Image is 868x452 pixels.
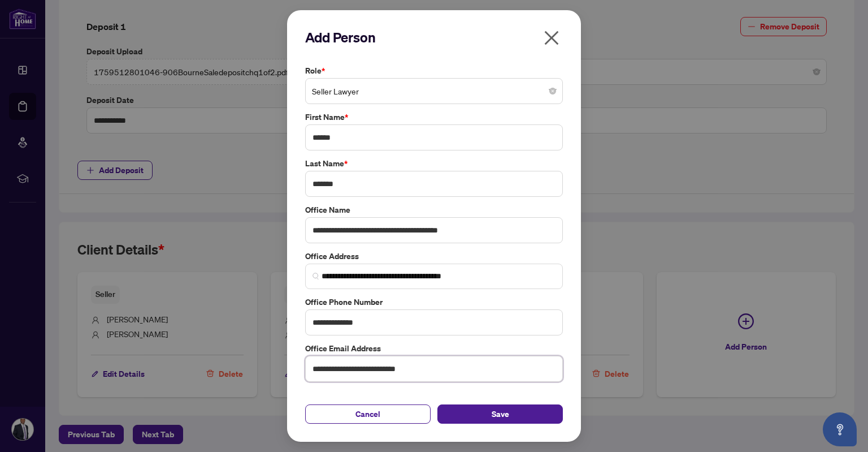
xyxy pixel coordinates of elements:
span: Save [492,405,509,423]
span: close [542,29,561,47]
h2: Add Person [305,28,563,46]
button: Open asap [823,412,857,446]
label: Last Name [305,157,563,170]
label: Role [305,64,563,77]
span: Cancel [355,405,380,423]
label: Office Name [305,204,563,216]
label: First Name [305,111,563,123]
img: search_icon [313,273,319,279]
span: close-circle [549,88,556,94]
span: Seller Lawyer [312,80,556,102]
button: Cancel [305,404,431,424]
label: Office Email Address [305,342,563,355]
label: Office Address [305,250,563,262]
button: Save [437,404,563,424]
label: Office Phone Number [305,296,563,308]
